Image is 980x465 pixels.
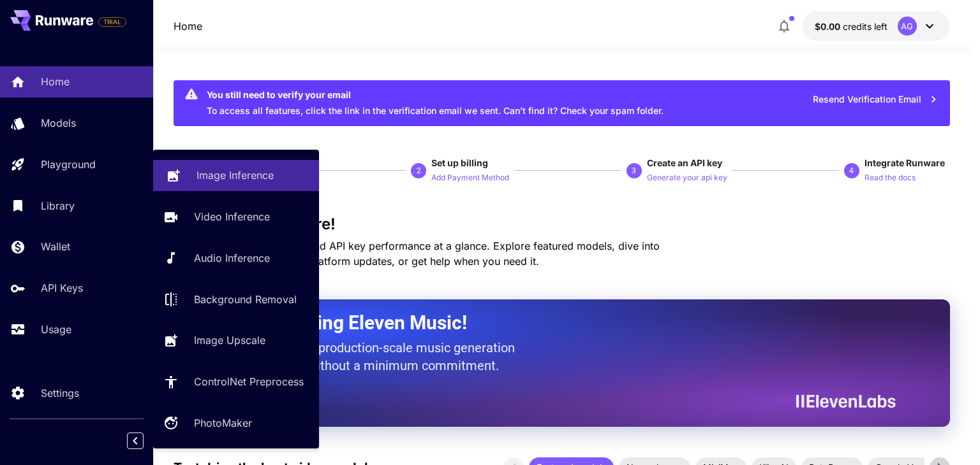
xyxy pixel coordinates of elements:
p: Image Inference [197,168,274,183]
button: Collapse sidebar [127,433,144,449]
p: 2 [417,165,421,176]
p: Usage [41,322,71,337]
p: Home [41,74,70,89]
p: Add Payment Method [431,172,509,184]
span: TRIAL [99,17,126,27]
span: Integrate Runware [865,157,945,168]
p: Library [41,198,75,213]
div: $0.00 [815,20,887,33]
div: To access all features, click the link in the verification email we sent. Can’t find it? Check yo... [207,84,664,122]
p: Home [174,18,202,34]
span: Set up billing [431,157,488,168]
p: Playground [41,157,96,172]
div: AG [898,17,917,36]
p: Models [41,115,76,131]
p: Wallet [41,239,70,254]
a: Image Upscale [153,325,319,356]
span: credits left [843,21,887,32]
a: Video Inference [153,201,319,232]
p: API Keys [41,280,83,296]
p: ControlNet Preprocess [194,374,304,389]
p: Image Upscale [194,333,265,348]
div: You still need to verify your email [207,88,664,101]
div: Collapse sidebar [137,429,153,452]
p: Read the docs [865,172,916,184]
p: Generate your api key [647,172,727,184]
nav: breadcrumb [174,18,202,34]
a: Audio Inference [153,243,319,274]
h2: Now Supporting Eleven Music! [205,311,886,335]
button: Resend Verification Email [806,87,945,113]
p: Settings [41,385,79,401]
p: Background Removal [194,292,297,307]
h3: Welcome to Runware! [174,215,950,233]
p: 4 [849,165,854,176]
span: $0.00 [815,21,843,32]
a: PhotoMaker [153,408,319,439]
span: Create an API key [647,157,722,168]
p: 3 [632,165,636,176]
p: Audio Inference [194,250,270,266]
p: Video Inference [194,209,270,224]
span: Add your payment card to enable full platform functionality. [98,14,126,29]
a: ControlNet Preprocess [153,366,319,397]
a: Background Removal [153,283,319,315]
p: PhotoMaker [194,415,252,431]
a: Image Inference [153,160,319,191]
span: Check out your usage stats and API key performance at a glance. Explore featured models, dive int... [174,240,660,268]
button: $0.00 [802,11,950,41]
p: The only way to get production-scale music generation from Eleven Labs without a minimum commitment. [205,339,524,375]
